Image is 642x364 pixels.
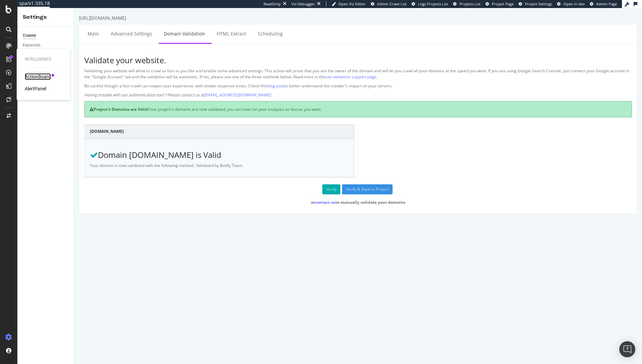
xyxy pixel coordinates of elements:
[25,85,46,92] a: AlertPanel
[130,84,197,90] a: [EMAIL_ADDRESS][DOMAIN_NAME]
[590,1,617,7] a: Admin Page
[179,16,214,35] a: Scheduling
[292,1,316,7] div: Viz Debugger:
[23,13,69,21] div: Settings
[459,1,480,6] span: Projects List
[596,1,617,6] span: Admin Page
[563,1,585,6] span: Open in dev
[241,191,261,197] a: contact us
[371,1,407,7] a: Admin Crawl List
[31,16,83,35] a: Advanced Settings
[248,176,266,186] button: Verify
[23,32,69,39] a: Crawler
[418,1,448,6] span: Logs Projects List
[23,42,69,49] a: Keywords
[453,1,480,7] a: Projects List
[23,32,36,39] div: Crawler
[10,93,558,109] div: Your project's domains are now validated, you can now run your analyses as fast as you want.
[16,120,275,127] h4: [DOMAIN_NAME]
[268,176,318,186] input: Verify & Back to Project
[412,1,448,7] a: Logs Projects List
[85,16,136,35] a: Domain Validation
[25,73,51,80] a: ActionBoard
[8,16,30,35] a: Main
[377,1,407,6] span: Admin Crawl List
[10,84,197,90] em: Having trouble with our authentication tool ? Please contact us at
[263,1,282,7] div: ReadOnly:
[10,75,558,81] p: Be careful though: a fast crawl can impact user experience, with slower response times. Check thi...
[492,1,514,6] span: Project Page
[16,155,275,160] p: Your domain is now validated with the following method : Validated by Botify Team.
[193,75,210,81] a: blog post
[519,1,552,7] a: Project Settings
[332,1,366,7] a: Open Viz Editor
[338,1,366,6] span: Open Viz Editor
[525,1,552,6] span: Project Settings
[486,1,514,7] a: Project Page
[251,66,302,72] a: site validation support page
[5,7,52,13] div: [URL][DOMAIN_NAME]
[137,16,177,35] a: HTML Extract
[10,60,558,71] p: Validating your website will allow to crawl as fast as you like and enable some advanced settings...
[23,42,40,49] div: Keywords
[237,191,331,197] strong: or to manually validate your domains
[619,341,635,357] div: Open Intercom Messenger
[15,98,74,104] strong: Project's Domains are Valid
[16,143,275,151] h3: Domain [DOMAIN_NAME] is Valid
[10,48,558,57] h3: Validate your website.
[557,1,585,7] a: Open in dev
[25,57,62,62] div: Intelligence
